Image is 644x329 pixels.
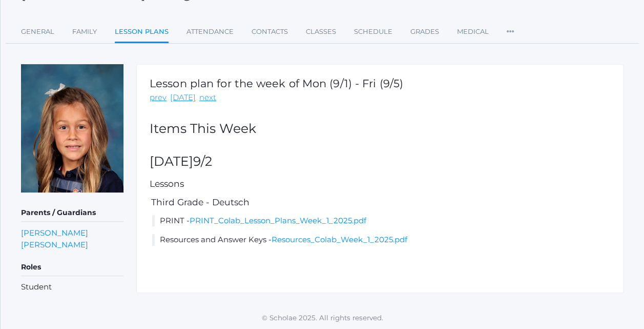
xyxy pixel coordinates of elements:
a: Grades [410,22,439,42]
a: [PERSON_NAME] [21,239,88,250]
a: Attendance [186,22,234,42]
a: PRINT_Colab_Lesson_Plans_Week_1_2025.pdf [190,216,366,225]
a: Contacts [252,22,288,42]
a: next [199,92,216,104]
a: Lesson Plans [115,22,169,44]
h5: Roles [21,259,123,276]
a: Resources_Colab_Week_1_2025.pdf [272,235,407,244]
p: © Scholae 2025. All rights reserved. [1,313,644,323]
a: [PERSON_NAME] [21,227,88,239]
h1: Lesson plan for the week of Mon (9/1) - Fri (9/5) [150,78,403,89]
a: Schedule [354,22,392,42]
a: prev [150,92,167,104]
h5: Parents / Guardians [21,204,123,222]
li: Student [21,281,123,293]
li: Resources and Answer Keys - [152,234,610,246]
h2: [DATE] [150,154,610,169]
span: 9/2 [193,153,212,169]
a: General [21,22,54,42]
h5: Third Grade - Deutsch [150,198,610,207]
li: PRINT - [152,215,610,227]
a: [DATE] [170,92,196,104]
h5: Lessons [150,179,610,189]
h2: Items This Week [150,122,610,136]
a: Medical [457,22,489,42]
a: Family [72,22,97,42]
img: Isabella Scrudato [21,64,123,192]
a: Classes [306,22,336,42]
